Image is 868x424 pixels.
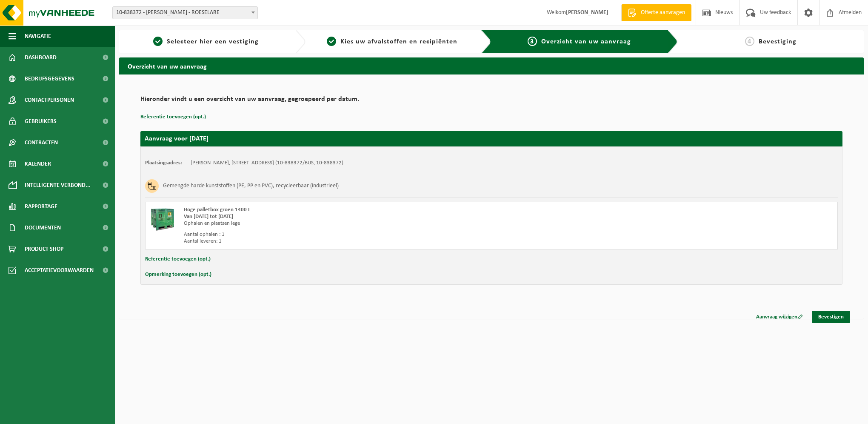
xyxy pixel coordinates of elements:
button: Referentie toevoegen (opt.) [145,254,211,265]
a: 1Selecteer hier een vestiging [123,37,288,47]
span: Hoge palletbox groen 1400 L [184,207,251,212]
span: 10-838372 - HILLEWAERE RUBEN BVBA - ROESELARE [112,6,258,19]
span: Kalender [25,153,51,175]
strong: Aanvraag voor [DATE] [145,135,208,142]
span: Selecteer hier een vestiging [167,38,259,45]
a: Offerte aanvragen [621,4,691,21]
div: Aantal leveren: 1 [184,238,525,245]
span: 4 [745,37,754,46]
h3: Gemengde harde kunststoffen (PE, PP en PVC), recycleerbaar (industrieel) [163,179,339,193]
span: Bevestiging [759,38,797,45]
span: 3 [528,37,537,46]
div: Aantal ophalen : 1 [184,231,525,238]
span: Overzicht van uw aanvraag [541,38,631,45]
a: 2Kies uw afvalstoffen en recipiënten [310,37,475,47]
span: Kies uw afvalstoffen en recipiënten [340,38,457,45]
span: Dashboard [25,47,57,68]
button: Referentie toevoegen (opt.) [140,112,206,123]
span: Intelligente verbond... [25,175,91,196]
h2: Overzicht van uw aanvraag [119,57,864,74]
strong: Plaatsingsadres: [145,160,182,166]
div: Ophalen en plaatsen lege [184,220,525,227]
span: Acceptatievoorwaarden [25,260,94,281]
span: Rapportage [25,196,57,217]
img: PB-HB-1400-HPE-GN-01.png [150,206,175,232]
a: Aanvraag wijzigen [750,311,809,323]
button: Opmerking toevoegen (opt.) [145,269,211,280]
span: 1 [153,37,163,46]
td: [PERSON_NAME], [STREET_ADDRESS] (10-838372/BUS, 10-838372) [191,160,343,166]
span: 2 [327,37,336,46]
h2: Hieronder vindt u een overzicht van uw aanvraag, gegroepeerd per datum. [140,96,842,107]
span: Contracten [25,132,58,153]
span: Product Shop [25,238,63,260]
span: Navigatie [25,26,51,47]
span: Bedrijfsgegevens [25,68,74,89]
a: Bevestigen [812,311,850,323]
span: 10-838372 - HILLEWAERE RUBEN BVBA - ROESELARE [113,7,257,19]
span: Contactpersonen [25,89,74,111]
strong: Van [DATE] tot [DATE] [184,214,233,219]
span: Gebruikers [25,111,57,132]
span: Documenten [25,217,61,238]
span: Offerte aanvragen [639,9,687,17]
strong: [PERSON_NAME] [566,9,608,16]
